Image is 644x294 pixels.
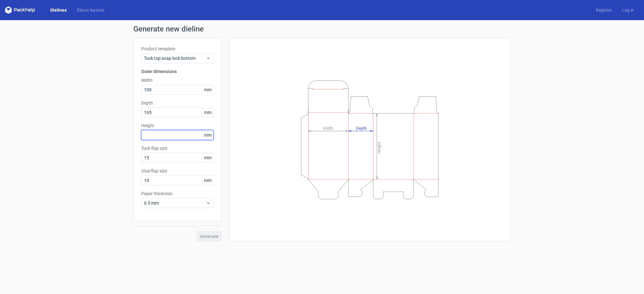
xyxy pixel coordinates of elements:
label: Depth [141,100,214,106]
h3: Outer dimensions [141,68,214,75]
label: Height [141,122,214,129]
span: mm [202,85,213,94]
h1: Generate new dieline [133,25,511,33]
span: mm [202,153,213,162]
tspan: Height [377,142,381,153]
label: Paper thickness [141,190,214,197]
tspan: Depth [356,126,367,130]
span: Tuck top snap lock bottom [144,55,206,61]
a: Dielines [45,7,72,13]
label: Tuck flap size [141,145,214,151]
a: Log in [617,7,639,13]
span: mm [202,130,213,140]
a: Register [591,7,617,13]
label: Glue flap size [141,168,214,174]
tspan: Width [323,126,333,130]
label: Width [141,77,214,83]
label: Product template [141,46,214,52]
a: Diecut layouts [72,7,109,13]
span: mm [202,176,213,185]
span: mm [202,108,213,117]
span: 0.5 mm [144,200,206,206]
